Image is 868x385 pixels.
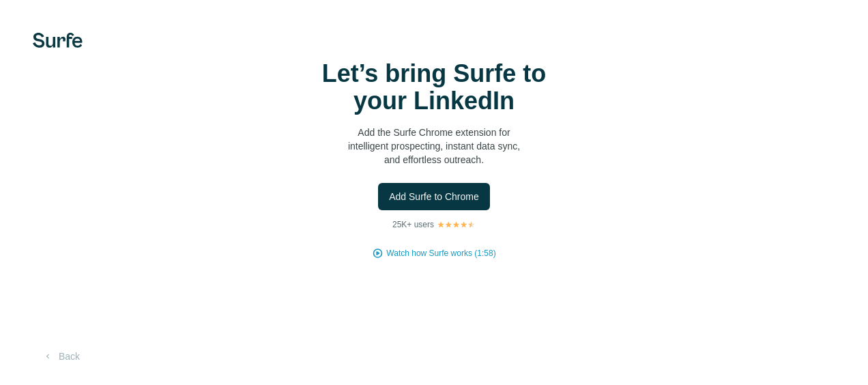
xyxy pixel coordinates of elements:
[298,126,570,167] p: Add the Surfe Chrome extension for intelligent prospecting, instant data sync, and effortless out...
[378,183,490,210] button: Add Surfe to Chrome
[392,218,434,231] p: 25K+ users
[33,33,83,48] img: Surfe's logo
[437,220,476,229] img: Rating Stars
[298,60,570,115] h1: Let’s bring Surfe to your LinkedIn
[33,344,89,369] button: Back
[386,247,495,259] button: Watch how Surfe works (1:58)
[389,190,479,203] span: Add Surfe to Chrome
